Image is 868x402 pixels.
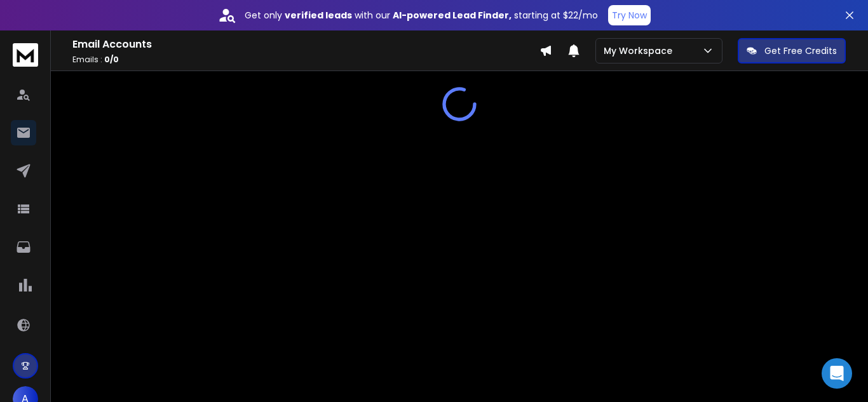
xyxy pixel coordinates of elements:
[612,9,647,22] p: Try Now
[393,9,512,22] strong: AI-powered Lead Finder,
[604,44,677,57] p: My Workspace
[72,55,539,65] p: Emails :
[764,44,837,57] p: Get Free Credits
[822,358,852,389] div: Open Intercom Messenger
[245,9,598,22] p: Get only with our starting at $22/mo
[104,54,119,65] span: 0 / 0
[608,5,651,25] button: Try Now
[738,38,846,64] button: Get Free Credits
[285,9,352,22] strong: verified leads
[72,37,539,52] h1: Email Accounts
[13,43,38,67] img: logo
